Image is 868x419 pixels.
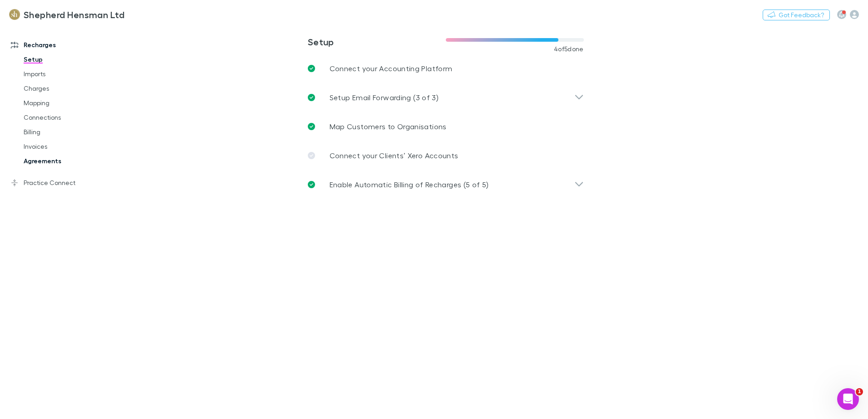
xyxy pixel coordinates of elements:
img: Shepherd Hensman Ltd's Logo [9,9,20,20]
span: 4 of 5 done [554,45,584,53]
a: Shepherd Hensman Ltd [4,4,130,25]
a: Setup [15,52,123,67]
a: Recharges [2,38,123,52]
p: Connect your Accounting Platform [330,63,453,74]
a: Map Customers to Organisations [301,112,591,141]
h3: Shepherd Hensman Ltd [24,9,124,20]
p: Map Customers to Organisations [330,121,447,132]
iframe: Intercom live chat [837,388,859,410]
a: Agreements [15,154,123,168]
div: Enable Automatic Billing of Recharges (5 of 5) [301,170,591,199]
span: 1 [856,388,863,395]
h3: Setup [308,36,446,47]
p: Setup Email Forwarding (3 of 3) [330,92,439,103]
a: Connect your Clients’ Xero Accounts [301,141,591,170]
a: Mapping [15,96,123,110]
a: Imports [15,67,123,81]
a: Invoices [15,139,123,154]
p: Connect your Clients’ Xero Accounts [330,150,459,161]
a: Connections [15,110,123,125]
p: Enable Automatic Billing of Recharges (5 of 5) [330,179,489,190]
a: Billing [15,125,123,139]
a: Practice Connect [2,175,123,190]
a: Connect your Accounting Platform [301,54,591,83]
button: Got Feedback? [763,10,830,20]
div: Setup Email Forwarding (3 of 3) [301,83,591,112]
a: Charges [15,81,123,96]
